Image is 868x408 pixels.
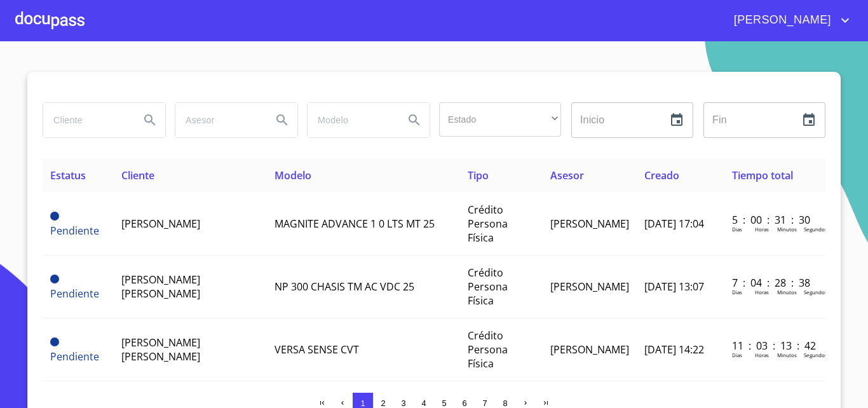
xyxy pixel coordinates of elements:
p: 11 : 03 : 13 : 42 [732,339,818,353]
p: Minutos [777,351,797,358]
span: [DATE] 17:04 [644,217,704,231]
span: Crédito Persona Física [468,266,508,308]
span: VERSA SENSE CVT [275,343,359,357]
span: [PERSON_NAME] [121,217,200,231]
p: Segundos [804,289,827,296]
span: Asesor [550,168,584,182]
button: account of current user [724,10,853,31]
button: Search [267,105,297,135]
span: [PERSON_NAME] [550,280,629,294]
p: Segundos [804,226,827,233]
p: Dias [732,289,742,296]
span: [PERSON_NAME] [PERSON_NAME] [121,336,200,364]
span: Crédito Persona Física [468,203,508,245]
span: 5 [442,398,446,408]
span: 8 [503,398,507,408]
span: Pendiente [50,224,99,238]
span: Pendiente [50,287,99,301]
button: Search [399,105,430,135]
span: Pendiente [50,337,59,346]
span: 2 [381,398,385,408]
span: [PERSON_NAME] [PERSON_NAME] [121,273,200,301]
span: 3 [401,398,405,408]
span: Tipo [468,168,489,182]
p: Dias [732,226,742,233]
p: Segundos [804,351,827,358]
span: Estatus [50,168,86,182]
span: [DATE] 13:07 [644,280,704,294]
span: [PERSON_NAME] [550,343,629,357]
span: 7 [482,398,487,408]
span: NP 300 CHASIS TM AC VDC 25 [275,280,414,294]
p: Horas [755,226,769,233]
p: 5 : 00 : 31 : 30 [732,213,818,227]
span: [PERSON_NAME] [550,217,629,231]
input: search [43,103,130,137]
span: MAGNITE ADVANCE 1 0 LTS MT 25 [275,217,435,231]
p: 7 : 04 : 28 : 38 [732,276,818,290]
span: 6 [462,398,466,408]
span: Modelo [275,168,311,182]
span: 1 [360,398,365,408]
span: [DATE] 14:22 [644,343,704,357]
div: ​ [439,102,561,137]
button: Search [135,105,165,135]
p: Dias [732,351,742,358]
span: Cliente [121,168,154,182]
p: Horas [755,289,769,296]
input: search [175,103,262,137]
span: Tiempo total [732,168,793,182]
span: Creado [644,168,679,182]
span: Crédito Persona Física [468,329,508,371]
span: Pendiente [50,350,99,364]
span: Pendiente [50,275,59,283]
p: Horas [755,351,769,358]
input: search [308,103,394,137]
p: Minutos [777,226,797,233]
span: [PERSON_NAME] [724,10,837,31]
p: Minutos [777,289,797,296]
span: 4 [421,398,426,408]
span: Pendiente [50,212,59,221]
